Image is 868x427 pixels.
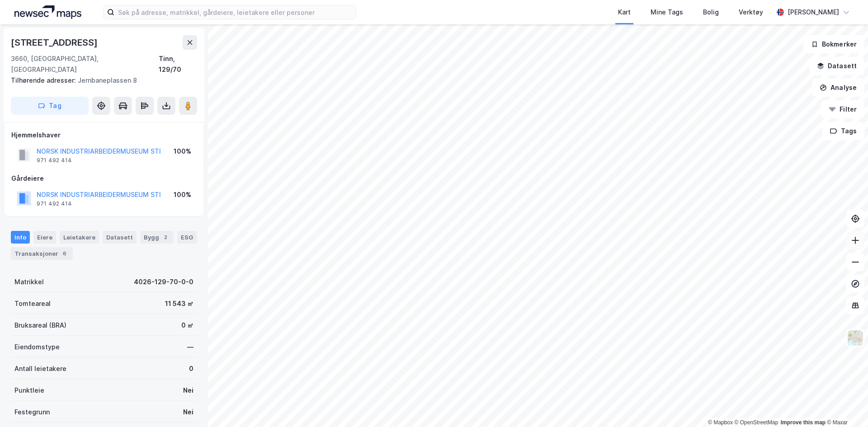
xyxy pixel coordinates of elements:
[174,189,191,200] div: 100%
[788,7,839,18] div: [PERSON_NAME]
[14,342,60,352] div: Eiendomstype
[11,97,89,115] button: Tag
[33,231,56,244] div: Eiere
[14,5,81,19] img: logo.a4113a55bc3d86da70a041830d287a7e.svg
[11,247,73,260] div: Transaksjoner
[821,100,864,118] button: Filter
[809,57,864,75] button: Datasett
[187,342,193,352] div: —
[803,35,864,53] button: Bokmerker
[11,35,99,50] div: [STREET_ADDRESS]
[60,249,69,258] div: 6
[140,231,174,244] div: Bygg
[37,157,72,164] div: 971 492 414
[703,7,719,18] div: Bolig
[618,7,631,18] div: Kart
[161,233,170,242] div: 2
[847,329,864,347] img: Z
[812,79,864,97] button: Analyse
[651,7,683,18] div: Mine Tags
[11,173,197,184] div: Gårdeiere
[114,5,356,19] input: Søk på adresse, matrikkel, gårdeiere, leietakere eller personer
[11,231,30,244] div: Info
[14,363,66,374] div: Antall leietakere
[11,130,197,141] div: Hjemmelshaver
[11,53,159,75] div: 3660, [GEOGRAPHIC_DATA], [GEOGRAPHIC_DATA]
[37,200,72,207] div: 971 492 414
[134,277,193,287] div: 4026-129-70-0-0
[103,231,137,244] div: Datasett
[735,419,778,426] a: OpenStreetMap
[739,7,763,18] div: Verktøy
[781,419,826,426] a: Improve this map
[183,407,193,418] div: Nei
[177,231,197,244] div: ESG
[823,384,868,427] iframe: Chat Widget
[174,146,191,157] div: 100%
[60,231,99,244] div: Leietakere
[708,419,733,426] a: Mapbox
[14,277,44,287] div: Matrikkel
[181,320,193,331] div: 0 ㎡
[14,385,44,396] div: Punktleie
[165,298,193,309] div: 11 543 ㎡
[11,75,190,86] div: Jernbaneplassen 8
[159,53,197,75] div: Tinn, 129/70
[823,384,868,427] div: Kontrollprogram for chat
[14,320,66,331] div: Bruksareal (BRA)
[183,385,193,396] div: Nei
[189,363,193,374] div: 0
[14,298,51,309] div: Tomteareal
[11,76,78,84] span: Tilhørende adresser:
[822,122,864,140] button: Tags
[14,407,50,418] div: Festegrunn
